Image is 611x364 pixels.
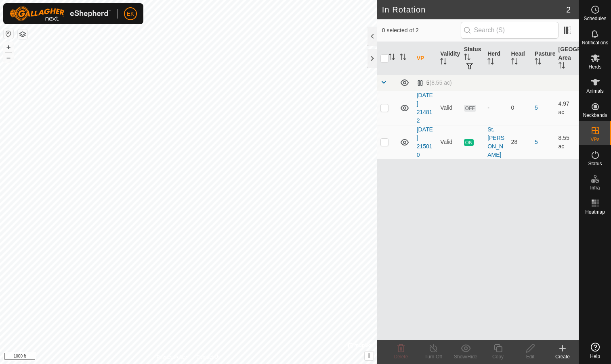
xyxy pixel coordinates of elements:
[559,63,565,70] p-sorticon: Activate to sort
[535,104,538,111] a: 5
[590,185,600,190] span: Infra
[487,125,504,159] div: St. [PERSON_NAME]
[157,354,187,361] a: Privacy Policy
[464,55,470,61] p-sorticon: Activate to sort
[437,125,460,159] td: Valid
[535,139,538,145] a: 5
[484,42,508,75] th: Herd
[582,40,608,45] span: Notifications
[417,79,452,86] div: 5
[461,42,484,75] th: Status
[197,354,220,361] a: Contact Us
[535,59,541,66] p-sorticon: Activate to sort
[531,42,555,75] th: Pasture
[508,91,531,125] td: 0
[414,42,437,75] th: VP
[590,137,599,142] span: VPs
[579,339,611,362] a: Help
[586,89,604,94] span: Animals
[394,354,408,360] span: Delete
[588,161,602,166] span: Status
[417,126,433,158] a: [DATE] 215010
[464,105,476,112] span: OFF
[382,26,461,35] span: 0 selected of 2
[437,91,460,125] td: Valid
[18,29,27,39] button: Map Layers
[4,42,13,52] button: +
[583,113,607,118] span: Neckbands
[555,125,579,159] td: 8.55 ac
[388,55,395,61] p-sorticon: Activate to sort
[590,354,600,359] span: Help
[487,59,494,66] p-sorticon: Activate to sort
[430,79,452,86] span: (8.55 ac)
[382,5,566,15] h2: In Rotation
[437,42,460,75] th: Validity
[508,42,531,75] th: Head
[585,210,605,214] span: Heatmap
[588,64,601,69] span: Herds
[584,16,606,21] span: Schedules
[566,4,571,16] span: 2
[400,55,406,61] p-sorticon: Activate to sort
[514,353,546,360] div: Edit
[555,42,579,75] th: [GEOGRAPHIC_DATA] Area
[449,353,482,360] div: Show/Hide
[464,139,474,146] span: ON
[508,125,531,159] td: 28
[4,29,13,39] button: Reset Map
[546,353,579,360] div: Create
[4,53,13,62] button: –
[440,59,447,66] p-sorticon: Activate to sort
[555,91,579,125] td: 4.97 ac
[511,59,518,66] p-sorticon: Activate to sort
[417,92,433,124] a: [DATE] 214812
[127,10,134,18] span: EK
[368,352,370,359] span: i
[365,352,374,360] button: i
[482,353,514,360] div: Copy
[461,22,559,39] input: Search (S)
[10,6,111,21] img: Gallagher Logo
[487,104,504,112] div: -
[417,353,449,360] div: Turn Off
